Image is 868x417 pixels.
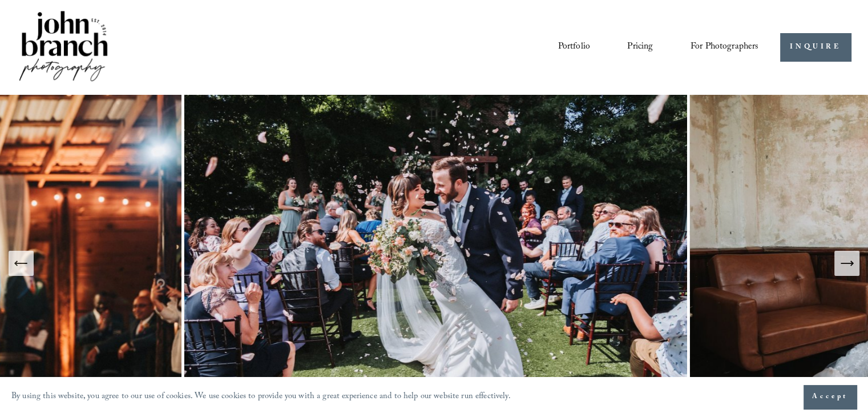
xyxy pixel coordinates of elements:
a: Portfolio [558,38,590,57]
p: By using this website, you agree to our use of cookies. We use cookies to provide you with a grea... [11,389,511,406]
a: INQUIRE [780,33,850,61]
a: Pricing [627,38,653,57]
span: Accept [812,391,848,403]
button: Previous Slide [9,251,34,276]
span: For Photographers [691,38,759,56]
a: folder dropdown [691,38,759,57]
button: Accept [804,385,857,409]
button: Next Slide [834,251,859,276]
img: John Branch IV Photography [17,9,110,86]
